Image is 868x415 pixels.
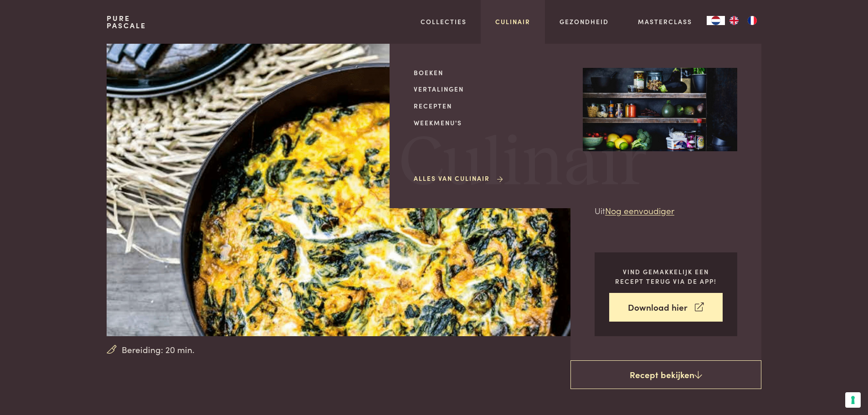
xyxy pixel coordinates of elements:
span: Bereiding: 20 min. [122,343,195,356]
a: Masterclass [638,17,692,26]
img: Spinazie met pittige ricotta en ei (keto) [107,44,594,336]
a: Culinair [495,17,530,26]
a: Nog eenvoudiger [605,204,674,216]
a: Recepten [414,101,568,111]
a: Download hier [609,293,723,322]
a: Alles van Culinair [414,174,504,183]
a: PurePascale [107,15,146,29]
a: FR [743,16,761,25]
aside: Language selected: Nederlands [707,16,761,25]
a: Weekmenu's [414,118,568,128]
a: Recept bekijken [570,360,761,389]
a: EN [725,16,743,25]
img: Culinair [583,68,737,152]
a: Gezondheid [560,17,609,26]
a: Collecties [421,17,467,26]
span: Culinair [399,129,647,199]
div: Language [707,16,725,25]
p: Uit [595,204,737,217]
button: Uw voorkeuren voor toestemming voor trackingtechnologieën [845,392,861,408]
a: Boeken [414,68,568,77]
p: Vind gemakkelijk een recept terug via de app! [609,267,723,286]
a: Vertalingen [414,84,568,94]
ul: Language list [725,16,761,25]
a: NL [707,16,725,25]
